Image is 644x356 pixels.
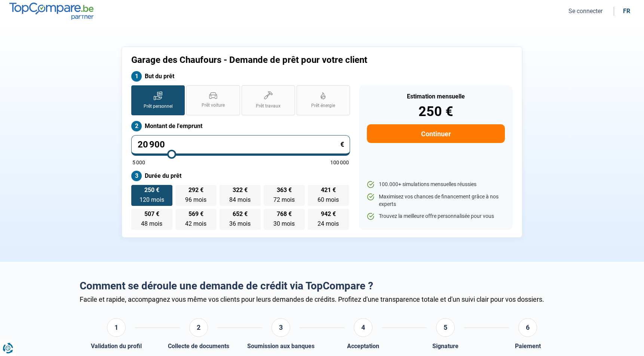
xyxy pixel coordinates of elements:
label: Montant de l'emprunt [131,121,350,131]
div: 5 [436,318,455,337]
span: 42 mois [185,220,206,227]
label: Durée du prêt [131,171,350,181]
div: Paiement [515,343,541,350]
span: Prêt énergie [311,103,335,109]
div: 1 [107,318,126,337]
span: 60 mois [318,196,339,203]
span: € [340,141,344,148]
h1: Garage des Chaufours - Demande de prêt pour votre client [131,55,415,66]
label: But du prêt [131,71,350,82]
button: Continuer [367,124,505,143]
span: Prêt voiture [202,102,225,109]
li: Maximisez vos chances de financement grâce à nos experts [367,193,505,208]
div: Soumission aux banques [247,343,315,350]
span: 36 mois [229,220,251,227]
div: 6 [518,318,537,337]
div: Collecte de documents [168,343,229,350]
span: 322 € [233,187,248,193]
div: Estimation mensuelle [367,94,505,100]
h2: Comment se déroule une demande de crédit via TopCompare ? [80,280,564,292]
span: 507 € [144,211,159,217]
span: 652 € [233,211,248,217]
span: Prêt personnel [144,103,173,110]
span: 569 € [188,211,203,217]
div: Signature [432,343,459,350]
span: 363 € [277,187,292,193]
span: 100 000 [330,160,349,165]
span: 120 mois [139,196,164,203]
span: 96 mois [185,196,206,203]
span: 942 € [321,211,336,217]
span: 84 mois [229,196,251,203]
span: 5 000 [132,160,145,165]
div: 4 [354,318,372,337]
span: 768 € [277,211,292,217]
span: Prêt travaux [256,103,280,109]
button: Se connecter [566,7,605,15]
div: 2 [189,318,208,337]
div: 250 € [367,105,505,118]
span: 421 € [321,187,336,193]
div: Acceptation [347,343,379,350]
div: Validation du profil [91,343,142,350]
div: 3 [272,318,290,337]
img: TopCompare.be [9,3,93,19]
div: Facile et rapide, accompagnez vous même vos clients pour leurs demandes de crédits. Profitez d'un... [80,295,564,303]
span: 30 mois [273,220,295,227]
span: 24 mois [318,220,339,227]
li: 100.000+ simulations mensuelles réussies [367,181,505,188]
span: 250 € [144,187,159,193]
span: 292 € [188,187,203,193]
li: Trouvez la meilleure offre personnalisée pour vous [367,213,505,220]
span: 72 mois [273,196,295,203]
span: 48 mois [141,220,162,227]
div: fr [623,7,630,15]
